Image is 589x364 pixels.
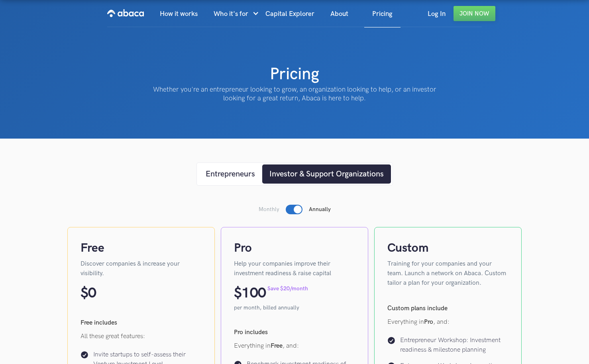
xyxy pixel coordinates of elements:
[322,0,356,27] a: About
[269,168,384,180] div: Investor & Support Organizations
[387,305,448,312] strong: Custom plans include
[245,329,268,336] strong: includes
[420,0,454,27] a: Log In
[259,205,279,213] p: Monthly
[80,285,88,302] p: $
[267,285,308,293] p: Save $20/month
[88,285,96,302] p: 0
[206,168,255,180] div: Entrepreneurs
[364,0,401,27] a: Pricing
[309,205,331,213] p: Annually
[80,332,202,341] p: All these great features:
[387,317,509,327] p: Everything in , and:
[147,85,442,103] p: Whether you're an entrepreneur looking to grow, an organization looking to help, or an investor l...
[271,342,283,350] strong: Free
[400,336,509,355] p: Entrepreneur Workshop: Investment readiness & milestone planning
[234,341,355,351] p: Everything in , and:
[234,329,243,336] strong: Pro
[234,259,355,278] p: Help your companies improve their investment readiness & raise capital
[80,240,202,256] h4: Free
[234,240,355,256] h4: Pro
[387,259,509,288] p: Training for your companies and your team. Launch a network on Abaca. Custom tailor a plan for yo...
[214,0,248,27] div: Who it's for
[214,0,257,27] div: Who it's for
[454,6,495,21] a: Join Now
[234,285,241,302] p: $
[270,64,319,85] h1: Pricing
[234,304,355,312] p: per month, billed annually
[80,259,202,278] p: Discover companies & increase your visibility.
[80,319,117,327] strong: Free includes
[241,285,266,302] p: 100
[80,351,88,359] img: Check icon
[107,0,144,27] a: home
[257,0,322,27] a: Capital Explorer
[424,318,433,326] strong: Pro
[387,240,509,256] h4: Custom
[387,337,395,344] img: Check icon
[152,0,206,27] a: How it works
[107,7,144,20] img: Abaca logo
